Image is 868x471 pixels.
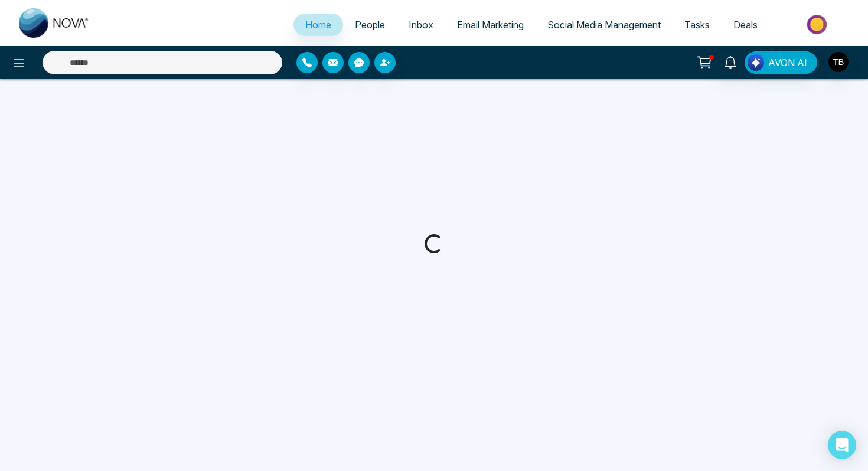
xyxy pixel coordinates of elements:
[536,14,673,36] a: Social Media Management
[355,19,385,31] span: People
[828,52,849,72] img: User Avatar
[673,14,722,36] a: Tasks
[684,19,710,31] span: Tasks
[748,54,764,71] img: Lead Flow
[19,8,90,38] img: Nova CRM Logo
[409,19,433,31] span: Inbox
[343,14,397,36] a: People
[397,14,445,36] a: Inbox
[547,19,661,31] span: Social Media Management
[457,19,524,31] span: Email Marketing
[775,11,861,38] img: Market-place.gif
[733,19,758,31] span: Deals
[722,14,769,36] a: Deals
[305,19,331,31] span: Home
[445,14,536,36] a: Email Marketing
[745,51,817,74] button: AVON AI
[293,14,343,36] a: Home
[768,55,807,70] span: AVON AI
[828,431,856,459] div: Open Intercom Messenger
